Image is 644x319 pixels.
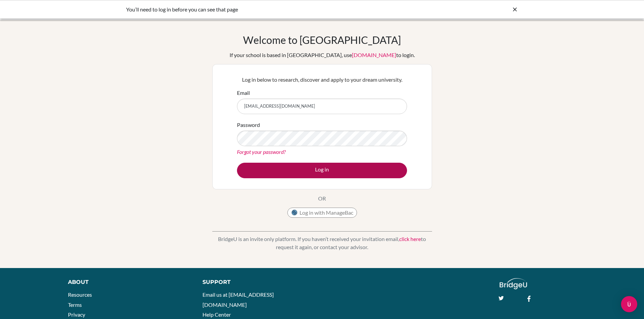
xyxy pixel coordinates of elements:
[621,296,637,312] div: Open Intercom Messenger
[68,301,82,308] a: Terms
[237,121,260,129] label: Password
[352,52,396,58] a: [DOMAIN_NAME]
[399,236,421,242] a: click here
[318,194,326,203] p: OR
[68,291,92,298] a: Resources
[237,163,407,178] button: Log in
[202,311,231,318] a: Help Center
[243,34,401,46] h1: Welcome to [GEOGRAPHIC_DATA]
[237,89,250,97] label: Email
[500,278,527,289] img: logo_white@2x-f4f0deed5e89b7ecb1c2cc34c3e3d731f90f0f143d5ea2071677605dd97b5244.png
[230,51,415,59] div: If your school is based in [GEOGRAPHIC_DATA], use to login.
[126,5,417,14] div: You’ll need to log in before you can see that page
[68,311,85,318] a: Privacy
[68,278,187,286] div: About
[287,208,357,218] button: Log in with ManageBac
[212,235,432,251] p: BridgeU is an invite only platform. If you haven’t received your invitation email, to request it ...
[202,291,274,308] a: Email us at [EMAIL_ADDRESS][DOMAIN_NAME]
[202,278,314,286] div: Support
[237,76,407,84] p: Log in below to research, discover and apply to your dream university.
[237,149,286,155] a: Forgot your password?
